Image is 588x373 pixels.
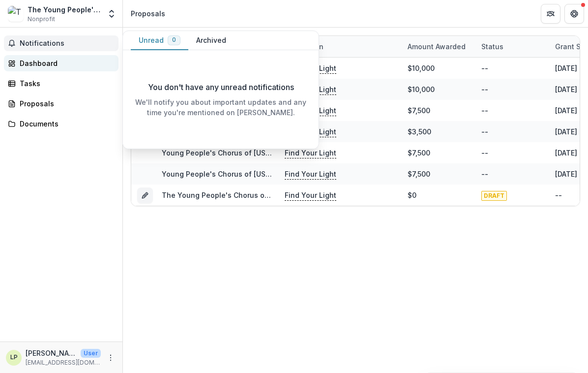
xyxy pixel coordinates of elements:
div: $3,500 [408,126,431,137]
button: Get Help [564,4,584,24]
a: Documents [4,116,118,132]
div: -- [481,169,488,179]
div: [DATE] [555,105,577,116]
button: Unread [131,31,188,50]
div: Amount awarded [402,36,475,57]
div: Status [475,41,509,52]
img: The Young People's Chorus of New York City [8,6,24,22]
div: Laura Patterson [10,354,18,361]
div: Foundation [279,36,402,57]
div: -- [481,148,488,158]
p: Find Your Light [285,190,336,201]
div: Amount awarded [402,41,471,52]
div: -- [555,190,562,200]
p: You don't have any unread notifications [148,81,294,93]
a: Dashboard [4,55,118,71]
div: -- [481,105,488,116]
div: $7,500 [408,148,430,158]
a: Young People's Chorus of [US_STATE][GEOGRAPHIC_DATA], Inc.-2021 [162,170,398,178]
div: Tasks [20,78,111,89]
p: [EMAIL_ADDRESS][DOMAIN_NAME] [26,358,101,367]
button: Grant 4ed3bdff-4dd7-46ee-8aa7-315a137aa4eb [137,187,153,203]
div: $0 [408,190,416,200]
span: 0 [172,36,176,43]
div: [DATE] [555,63,577,73]
div: [DATE] [555,126,577,137]
p: Find Your Light [285,148,336,158]
span: Nonprofit [28,15,55,24]
p: Find Your Light [285,169,336,180]
div: [DATE] [555,84,577,94]
a: Tasks [4,75,118,92]
div: $10,000 [408,84,435,94]
p: User [81,349,101,358]
div: $10,000 [408,63,435,73]
div: Dashboard [20,58,111,68]
div: The Young People's Chorus of [US_STATE][GEOGRAPHIC_DATA] [28,4,101,15]
div: [DATE] [555,148,577,158]
button: More [105,352,117,364]
div: Status [475,36,549,57]
button: Open entity switcher [105,4,118,24]
div: Documents [20,119,111,129]
a: Proposals [4,95,118,112]
div: -- [481,126,488,137]
nav: breadcrumb [127,6,169,21]
div: -- [481,84,488,94]
button: Partners [541,4,560,24]
button: Notifications [4,35,118,51]
div: [DATE] [555,169,577,179]
a: Young People's Chorus of [US_STATE] City, Inc.-2022 [162,149,345,157]
div: Proposals [20,98,111,109]
p: We'll notify you about important updates and any time you're mentioned on [PERSON_NAME]. [131,97,311,118]
div: -- [481,63,488,73]
div: Proposals [131,8,165,19]
p: [PERSON_NAME] [26,348,77,358]
div: $7,500 [408,169,430,179]
div: $7,500 [408,105,430,116]
span: DRAFT [481,191,507,201]
button: Archived [188,31,234,50]
span: Notifications [20,39,115,48]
